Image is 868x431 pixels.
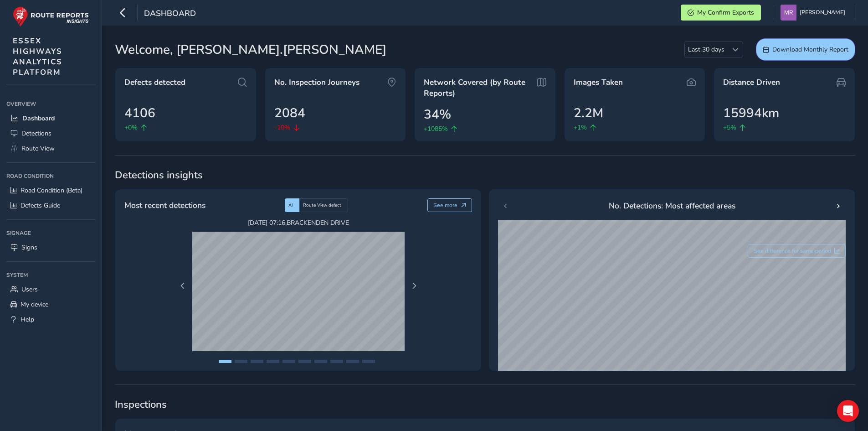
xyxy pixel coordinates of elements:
[235,360,247,363] button: Page 2
[314,360,327,363] button: Page 7
[124,123,138,132] span: +0%
[800,5,845,21] span: [PERSON_NAME]
[219,360,231,363] button: Page 1
[288,202,293,208] span: AI
[282,360,295,363] button: Page 5
[6,183,95,198] a: Road Condition (Beta)
[6,126,95,141] a: Detections
[697,8,754,17] span: My Confirm Exports
[424,124,448,134] span: +1085%
[681,5,761,21] button: My Confirm Exports
[6,97,95,111] div: Overview
[115,168,855,182] span: Detections insights
[6,312,95,327] a: Help
[6,297,95,312] a: My device
[781,5,848,21] button: [PERSON_NAME]
[124,199,205,211] span: Most recent detections
[408,280,421,292] button: Next Page
[748,244,846,258] button: See difference for same period
[21,315,34,324] span: Help
[362,360,375,363] button: Page 10
[574,104,603,123] span: 2.2M
[574,77,623,88] span: Images Taken
[303,202,341,208] span: Route View defect
[22,114,55,123] span: Dashboard
[251,360,263,363] button: Page 3
[723,104,779,123] span: 15994km
[21,300,48,309] span: My device
[176,280,189,292] button: Previous Page
[427,198,473,212] button: See more
[723,123,736,132] span: +5%
[21,129,51,138] span: Detections
[124,104,155,123] span: 4106
[433,202,457,209] span: See more
[6,169,95,183] div: Road Condition
[6,268,95,282] div: System
[274,77,360,88] span: No. Inspection Journeys
[267,360,279,363] button: Page 4
[21,144,55,153] span: Route View
[754,247,831,254] span: See difference for same period
[115,398,855,411] span: Inspections
[837,400,859,422] div: Open Intercom Messenger
[115,40,386,59] span: Welcome, [PERSON_NAME].[PERSON_NAME]
[124,77,185,88] span: Defects detected
[192,218,405,227] span: [DATE] 07:16 , BRACKENDEN DRIVE
[13,36,62,78] span: ESSEX HIGHWAYS ANALYTICS PLATFORM
[6,282,95,297] a: Users
[21,186,82,195] span: Road Condition (Beta)
[21,243,37,252] span: Signs
[274,123,290,132] span: -10%
[299,198,348,212] div: Route View defect
[6,111,95,126] a: Dashboard
[609,200,735,212] span: No. Detections: Most affected areas
[781,5,796,21] img: diamond-layout
[21,285,38,294] span: Users
[723,77,780,88] span: Distance Driven
[13,6,89,27] img: rr logo
[274,104,305,123] span: 2084
[346,360,359,363] button: Page 9
[772,45,848,54] span: Download Monthly Report
[6,198,95,213] a: Defects Guide
[6,141,95,156] a: Route View
[6,226,95,240] div: Signage
[285,198,299,212] div: AI
[424,105,451,124] span: 34%
[424,77,534,99] span: Network Covered (by Route Reports)
[685,42,728,57] span: Last 30 days
[330,360,343,363] button: Page 8
[144,8,196,21] span: Dashboard
[756,38,855,61] button: Download Monthly Report
[298,360,311,363] button: Page 6
[21,201,60,210] span: Defects Guide
[6,240,95,255] a: Signs
[574,123,587,132] span: +1%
